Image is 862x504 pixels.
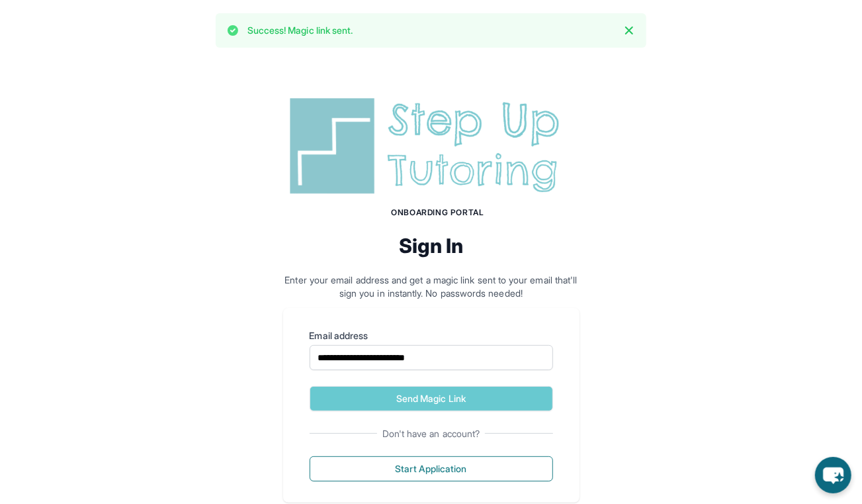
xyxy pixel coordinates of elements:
[283,274,580,300] p: Enter your email address and get a magic link sent to your email that'll sign you in instantly. N...
[377,427,486,440] span: Don't have an account?
[247,24,353,37] p: Success! Magic link sent.
[283,93,580,199] img: Step Up Tutoring horizontal logo
[310,386,553,411] button: Send Magic Link
[283,234,580,258] h2: Sign In
[815,457,851,493] button: chat-button
[296,207,580,218] h1: Onboarding Portal
[310,456,553,481] button: Start Application
[310,329,553,342] label: Email address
